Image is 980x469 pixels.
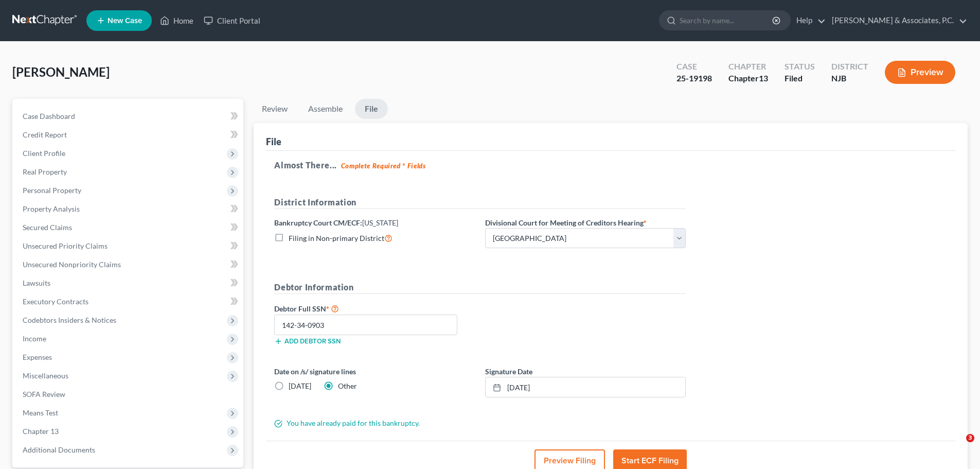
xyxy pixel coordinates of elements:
span: Miscellaneous [23,371,68,380]
a: Assemble [300,99,351,119]
span: Client Profile [23,149,65,158]
span: Filing in Non-primary District [289,234,384,242]
span: Other [338,381,357,390]
div: District [831,61,868,73]
strong: Complete Required * Fields [341,162,426,170]
div: Chapter [728,61,768,73]
span: Unsecured Nonpriority Claims [23,260,121,269]
span: Income [23,334,46,343]
span: [DATE] [289,381,311,390]
span: Secured Claims [23,223,72,232]
span: Property Analysis [23,204,80,213]
label: Date on /s/ signature lines [274,366,475,377]
span: New Case [108,17,142,25]
div: Chapter [728,73,768,84]
span: Means Test [23,408,58,417]
a: Secured Claims [14,218,243,237]
button: Preview [885,61,955,84]
a: Home [155,11,199,30]
a: Unsecured Nonpriority Claims [14,255,243,274]
input: Search by name... [680,11,774,30]
h5: Almost There... [274,159,947,171]
div: You have already paid for this bankruptcy. [269,418,691,428]
div: NJB [831,73,868,84]
h5: Debtor Information [274,281,686,294]
button: Add debtor SSN [274,337,341,345]
div: 25-19198 [676,73,712,84]
span: Unsecured Priority Claims [23,241,108,250]
div: Status [785,61,815,73]
span: [PERSON_NAME] [12,64,110,79]
a: Executory Contracts [14,292,243,311]
label: Signature Date [485,366,532,377]
a: SOFA Review [14,385,243,404]
a: Help [791,11,826,30]
span: [US_STATE] [362,218,398,227]
span: Personal Property [23,186,81,195]
a: [DATE] [486,377,685,397]
input: XXX-XX-XXXX [274,315,457,335]
a: Case Dashboard [14,107,243,126]
span: SOFA Review [23,390,65,398]
div: File [266,135,281,148]
h5: District Information [274,196,686,209]
span: 13 [759,73,768,83]
label: Bankruptcy Court CM/ECF: [274,217,398,228]
span: Credit Report [23,130,67,139]
a: [PERSON_NAME] & Associates, P.C. [827,11,967,30]
span: Codebtors Insiders & Notices [23,316,116,324]
label: Divisional Court for Meeting of Creditors Hearing [485,217,647,228]
iframe: Intercom live chat [945,434,970,459]
div: Case [676,61,712,73]
a: Review [254,99,296,119]
span: 3 [966,434,974,442]
a: File [355,99,388,119]
a: Credit Report [14,126,243,144]
span: Executory Contracts [23,297,88,306]
a: Client Portal [199,11,265,30]
a: Lawsuits [14,274,243,292]
span: Additional Documents [23,445,95,454]
span: Expenses [23,353,52,361]
span: Real Property [23,167,67,176]
a: Property Analysis [14,200,243,218]
span: Lawsuits [23,279,50,287]
div: Filed [785,73,815,84]
span: Chapter 13 [23,427,59,436]
span: Case Dashboard [23,112,75,120]
a: Unsecured Priority Claims [14,237,243,255]
label: Debtor Full SSN [269,302,480,315]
